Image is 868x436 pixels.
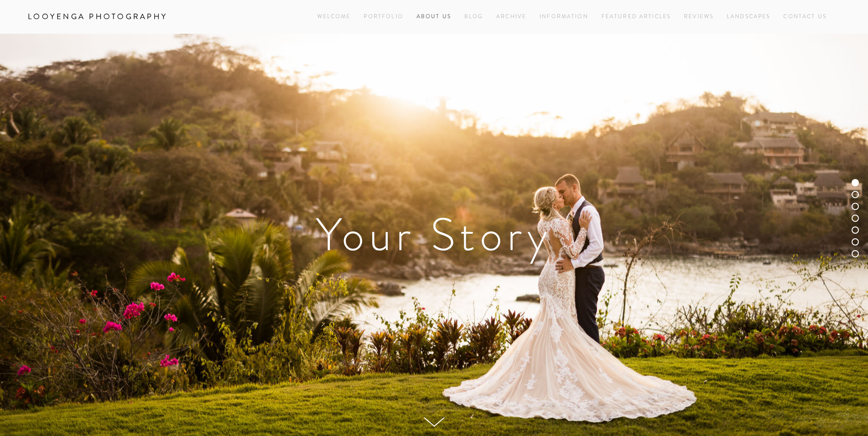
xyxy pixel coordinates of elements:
[496,10,526,23] a: Archive
[783,10,827,23] a: Contact Us
[684,10,714,23] a: Reviews
[364,13,403,21] a: Portfolio
[727,10,770,23] a: Landscapes
[416,10,451,23] a: About Us
[464,10,483,23] a: Blog
[601,10,671,23] a: Featured Articles
[317,10,351,23] a: Welcome
[28,212,840,257] h1: Your Story
[539,13,588,21] a: Information
[21,9,175,25] a: Looyenga Photography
